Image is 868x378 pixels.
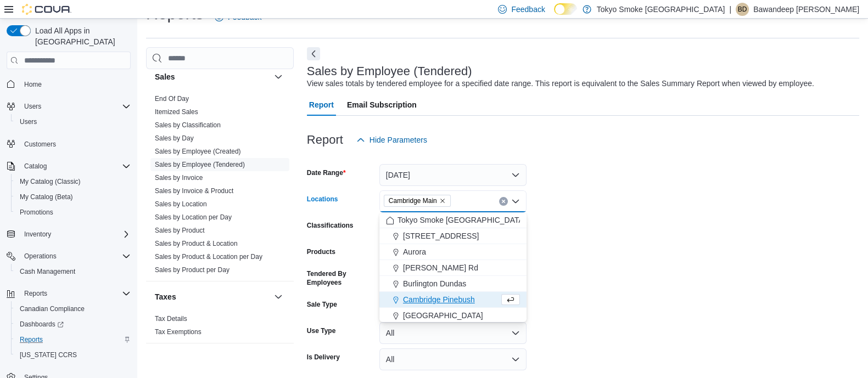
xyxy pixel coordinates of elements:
span: Email Subscription [347,94,417,116]
a: Canadian Compliance [15,302,89,315]
a: Itemized Sales [155,108,198,116]
button: Catalog [2,159,135,174]
button: Reports [11,332,135,347]
div: Bawandeep Dhesi [736,3,749,16]
span: Load All Apps in [GEOGRAPHIC_DATA] [31,25,131,47]
a: Sales by Product & Location per Day [155,253,262,261]
button: All [379,348,527,370]
a: Home [20,78,46,91]
span: Home [20,77,131,91]
span: Sales by Product & Location per Day [155,252,262,261]
span: Customers [24,140,56,149]
button: Close list of options [511,197,520,206]
button: [STREET_ADDRESS] [379,228,527,244]
a: Sales by Classification [155,121,221,129]
button: Cash Management [11,264,135,279]
span: Inventory [24,230,51,239]
a: Promotions [15,206,58,219]
p: Tokyo Smoke [GEOGRAPHIC_DATA] [597,3,725,16]
span: Customers [20,137,131,151]
button: Users [20,100,46,113]
span: [US_STATE] CCRS [20,351,77,359]
span: Cambridge Main [384,195,451,207]
button: Operations [2,249,135,264]
img: Cova [22,4,71,15]
span: Inventory [20,228,131,241]
button: Aurora [379,244,527,260]
span: Report [309,94,334,116]
a: Dashboards [15,318,68,331]
span: Promotions [15,206,131,219]
button: Sales [272,70,285,83]
a: Tax Exemptions [155,328,201,336]
button: [GEOGRAPHIC_DATA] [379,308,527,324]
button: Sales [155,71,270,82]
a: Dashboards [11,317,135,332]
span: Sales by Product per Day [155,266,229,274]
a: [US_STATE] CCRS [15,348,81,362]
button: Taxes [272,290,285,303]
span: Sales by Product [155,226,205,235]
span: Reports [20,335,43,344]
h3: Sales [155,71,175,82]
span: My Catalog (Beta) [15,190,131,204]
label: Classifications [307,221,354,230]
span: Sales by Invoice & Product [155,187,233,195]
span: Reports [20,287,131,300]
label: Products [307,247,335,256]
h3: Report [307,133,343,146]
button: Tokyo Smoke [GEOGRAPHIC_DATA] [379,212,527,228]
p: Bawandeep [PERSON_NAME] [753,3,859,16]
button: Promotions [11,205,135,220]
span: [PERSON_NAME] Rd [403,262,478,273]
span: Washington CCRS [15,348,131,362]
div: View sales totals by tendered employee for a specified date range. This report is equivalent to t... [307,78,814,89]
div: Taxes [146,312,294,343]
a: Sales by Location [155,200,207,208]
span: End Of Day [155,94,189,103]
h3: Taxes [155,291,176,302]
span: Cambridge Main [389,195,437,206]
button: Operations [20,250,61,263]
a: Sales by Invoice & Product [155,187,233,195]
span: Reports [15,333,131,346]
span: Sales by Location per Day [155,213,232,222]
span: Operations [20,250,131,263]
span: Tax Details [155,314,187,323]
label: Is Delivery [307,353,340,362]
a: Customers [20,138,60,151]
button: All [379,322,527,344]
label: Locations [307,195,338,204]
span: Sales by Employee (Tendered) [155,160,245,169]
span: Reports [24,289,47,298]
span: Burlington Dundas [403,278,466,289]
span: Feedback [511,4,545,15]
span: Operations [24,252,57,261]
span: Home [24,80,42,89]
button: My Catalog (Beta) [11,189,135,205]
span: Hide Parameters [369,134,427,145]
span: Sales by Day [155,134,194,143]
button: Hide Parameters [352,129,432,151]
span: Promotions [20,208,53,217]
button: Inventory [2,227,135,242]
button: [DATE] [379,164,527,186]
span: Sales by Invoice [155,173,203,182]
a: Reports [15,333,47,346]
button: Cambridge Pinebush [379,292,527,308]
a: Sales by Location per Day [155,213,232,221]
button: Users [2,99,135,114]
span: Cambridge Pinebush [403,294,475,305]
span: My Catalog (Classic) [15,175,131,188]
button: Remove Cambridge Main from selection in this group [439,198,446,204]
span: Users [20,117,37,126]
span: Catalog [20,160,131,173]
span: Dashboards [15,318,131,331]
a: Sales by Product per Day [155,266,229,274]
div: Sales [146,92,294,281]
span: Users [15,115,131,128]
span: My Catalog (Classic) [20,177,81,186]
span: Sales by Product & Location [155,239,238,248]
span: [STREET_ADDRESS] [403,230,479,241]
a: Tax Details [155,315,187,323]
